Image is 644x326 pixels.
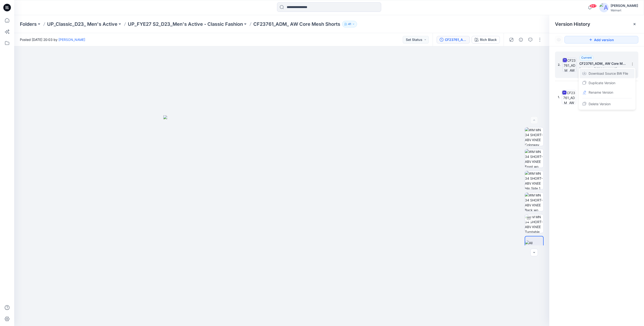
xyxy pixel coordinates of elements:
h5: CF23761_ADM_ AW Core Mesh Shorts 17JUN25 [579,61,627,66]
span: Posted by: Chantal Blommerde [579,66,627,71]
button: Show Hidden Versions [555,36,563,43]
img: WM MN 34 SHORT-ABV KNEE Hip Side 1 wo Avatar [525,171,543,189]
span: Version History [555,21,590,27]
button: Close [633,22,636,26]
button: Details [517,36,525,43]
span: Delete Version [589,101,611,107]
img: avatar [599,3,609,12]
span: Rename Version [589,90,613,95]
button: 41 [342,21,357,27]
a: [PERSON_NAME] [58,38,85,42]
a: UP_FYE27 S2_D23_Men's Active - Classic Fashion [128,21,243,27]
img: WM MN 34 SHORT-ABV KNEE Front wo Avatar [525,149,543,168]
img: WM MN 34 SHORT-ABV KNEE Turntable with Avatar [525,214,543,233]
span: 2. [558,63,560,67]
div: [PERSON_NAME] [611,3,638,9]
div: Walmart [611,9,638,12]
p: CF23761_ADM_ AW Core Mesh Shorts [253,21,340,27]
button: CF23761_ADM_ AW Core Mesh Shorts [DATE] [437,36,470,43]
img: All colorways [525,240,543,250]
span: 1. [558,95,560,99]
div: CF23761_ADM_ AW Core Mesh Shorts 17JUN25 [445,37,467,42]
span: Download Source BW File [589,71,628,76]
button: Rich Black [472,36,500,43]
span: Duplicate Version [589,80,615,86]
img: CF23761_ADM_ AW Core Mesh Shorts 17JUN25 [562,58,577,72]
div: Rich Black [480,37,497,42]
img: CF23761_ADM_ AW Core Mesh Shorts [562,90,576,104]
button: Add version [564,36,638,43]
span: 99+ [590,4,597,8]
span: Posted [DATE] 20:03 by [20,37,85,42]
a: UP_Classic_D23_ Men's Active [47,21,117,27]
p: 41 [348,22,351,27]
span: Current [581,56,592,59]
img: WM MN 34 SHORT-ABV KNEE Back wo Avatar [525,193,543,211]
a: Folders [20,21,37,27]
img: WM MN 34 SHORT-ABV KNEE Colorway wo Avatar [525,127,543,146]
